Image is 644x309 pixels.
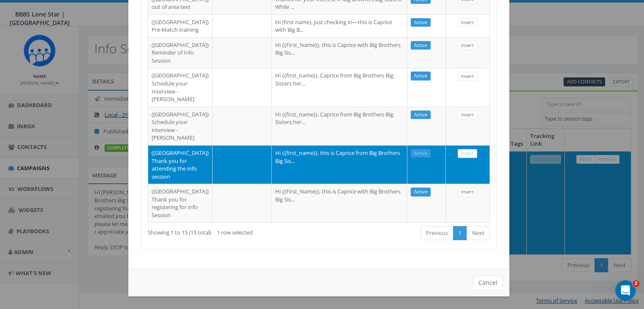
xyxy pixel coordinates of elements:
[467,226,490,240] a: Next
[148,225,283,237] div: Showing 1 to 15 (15 total)
[272,184,407,222] td: Hi {{First_Name}}, this is Caprice with Big Brothers Big Sis...
[272,68,407,106] td: Hi {{first_name}}, Caprice from Big Brothers Big Sisters her...
[453,226,467,240] a: 1
[411,18,431,27] a: Active
[420,226,453,240] a: Previous
[633,280,639,287] span: 2
[217,229,253,236] span: 1 row selected
[473,276,503,290] button: Cancel
[458,41,477,50] a: Insert
[458,188,477,196] a: Insert
[148,14,213,37] td: ([GEOGRAPHIC_DATA]) Pre-Match training
[458,110,477,119] a: Insert
[458,18,477,27] a: Insert
[411,188,431,196] a: Active
[615,280,636,301] iframe: Intercom live chat
[272,107,407,145] td: Hi {{first_name}}, Caprice from Big Brothers Big Sisters her...
[411,72,431,80] a: Active
[458,72,477,81] a: Insert
[458,149,477,158] a: Insert
[411,110,431,119] a: Active
[148,184,213,222] td: ([GEOGRAPHIC_DATA]) Thank you for registering for info Session
[411,41,431,50] a: Active
[272,37,407,68] td: Hi {{First_Name}}, this is Caprice with Big Brothers Big Sis...
[411,149,431,158] a: Active
[148,37,213,68] td: ([GEOGRAPHIC_DATA]) Reminder of Info Session
[148,68,213,106] td: ([GEOGRAPHIC_DATA]) Schedule your Interview - [PERSON_NAME]
[272,14,407,37] td: Hi (first name), just checking in—this is Caprice with Big B...
[148,145,213,184] td: ([GEOGRAPHIC_DATA]) Thank you for attending the info session
[272,145,407,184] td: Hi {{first_name}}, this is Caprice from Big Brothers Big Sis...
[148,107,213,145] td: ([GEOGRAPHIC_DATA]) Schedule your interview - [PERSON_NAME]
